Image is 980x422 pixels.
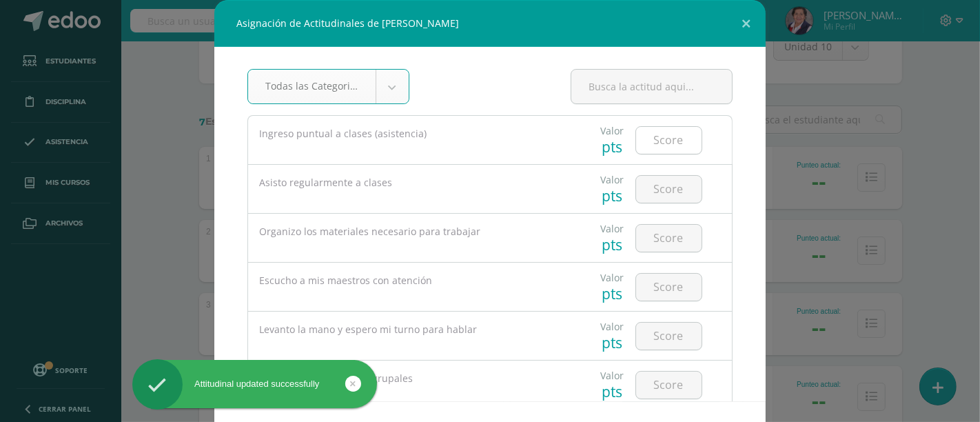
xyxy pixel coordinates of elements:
[636,274,702,301] input: Score
[601,369,624,382] div: Valor
[636,225,702,252] input: Score
[601,382,624,401] div: pts
[601,222,624,235] div: Valor
[601,271,624,284] div: Valor
[636,372,702,399] input: Score
[259,225,560,239] div: Organizo los materiales necesario para trabajar
[259,372,560,385] div: Participo en actividades grupales
[636,176,702,203] input: Score
[601,333,624,352] div: pts
[248,70,409,103] a: Todas las Categorias
[259,127,560,141] div: Ingreso puntual a clases (asistencia)
[132,378,377,390] div: Attitudinal updated successfully
[259,274,560,288] div: Escucho a mis maestros con atención
[601,284,624,303] div: pts
[601,137,624,157] div: pts
[601,320,624,333] div: Valor
[259,176,560,190] div: Asisto regularmente a clases
[265,70,358,102] span: Todas las Categorias
[601,235,624,254] div: pts
[571,70,732,103] input: Busca la actitud aqui...
[259,323,560,336] div: Levanto la mano y espero mi turno para hablar
[601,173,624,186] div: Valor
[601,124,624,137] div: Valor
[601,186,624,205] div: pts
[636,127,702,154] input: Score
[636,323,702,350] input: Score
